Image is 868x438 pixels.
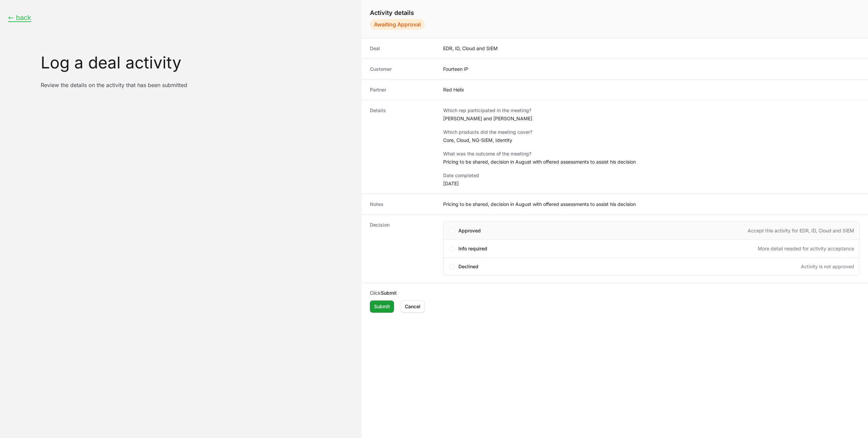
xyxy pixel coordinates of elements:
dt: What was the outcome of the meeting? [443,150,860,157]
dt: Deal [370,45,435,52]
span: Declined [458,263,478,270]
dt: Decision [370,222,435,276]
button: Cancel [401,300,425,313]
dl: Deal Activity details [362,38,868,283]
dt: Date completed [443,172,860,179]
dd: Pricing to be shared, decision in August with offered assessments to assist his decision [443,159,860,165]
dt: Which rep participated in the meeting? [443,107,860,114]
dt: Notes [370,201,435,208]
span: Approved [458,227,481,234]
span: Info required [458,245,487,252]
dt: Partner [370,86,435,93]
dd: [PERSON_NAME] and [PERSON_NAME] [443,115,860,122]
dd: [DATE] [443,180,860,187]
b: Submit [381,290,397,296]
span: Cancel [405,303,420,311]
span: Submit [374,303,390,311]
p: Review the details on the activity that has been submitted [41,82,344,88]
dt: Which products did the meeting cover? [443,129,860,135]
dd: EDR, ID, Cloud and SIEM [443,45,860,52]
dd: Red Helix [443,86,860,93]
button: Submit [370,300,394,313]
button: ← back [8,14,31,22]
dt: Details [370,107,435,187]
h1: Activity details [370,8,860,18]
dd: Fourteen IP [443,66,860,72]
dt: Customer [370,66,435,72]
span: Accept this activity for EDR, ID, Cloud and SIEM [748,227,854,234]
dd: Core, Cloud, NG-SIEM, Identity [443,137,860,144]
dd: Pricing to be shared, decision in August with offered assessments to assist his decision [443,201,860,208]
span: More detail needed for activity acceptance [758,245,854,252]
span: Activity is not approved [801,263,854,270]
h1: Log a deal activity [41,55,354,71]
p: Click [370,290,860,296]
